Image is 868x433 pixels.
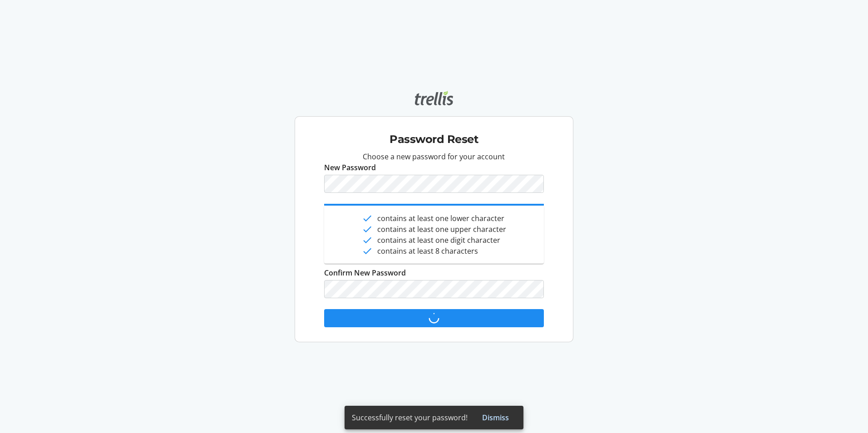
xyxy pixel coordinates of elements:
span: contains at least one lower character [377,213,504,224]
mat-icon: done [362,246,373,256]
span: contains at least one upper character [377,224,506,235]
span: Dismiss [482,412,509,423]
mat-icon: done [362,213,373,224]
span: contains at least 8 characters [377,246,478,256]
label: Confirm New Password [324,267,406,278]
mat-icon: done [362,224,373,235]
div: Successfully reset your password! [345,406,471,429]
img: Trellis logo [415,91,453,105]
label: New Password [324,162,376,173]
span: contains at least one digit character [377,235,500,246]
div: Password Reset [302,120,565,151]
mat-icon: done [362,235,373,246]
p: Choose a new password for your account [324,151,543,162]
button: Dismiss [471,408,520,427]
